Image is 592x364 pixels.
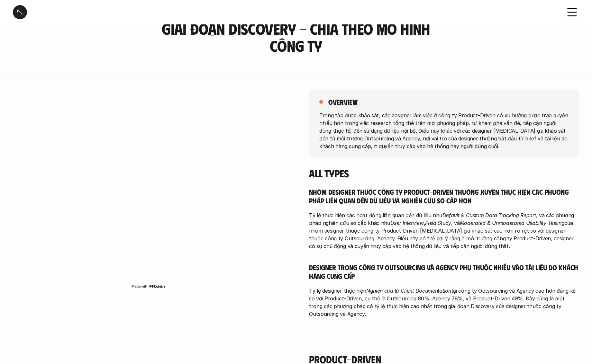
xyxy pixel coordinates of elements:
h5: Designer trong công ty Outsourcing và Agency phụ thuộc nhiều vào tài liệu do khách hàng cung cấp [309,263,579,280]
p: Tỷ lệ designer thực hiện tại công ty Outsourcing và Agency cao hơn đáng kể so với Product-Driven,... [309,287,579,318]
p: Trong tập được khảo sát, các designer làm việc ở công ty Product-Driven có xu hướng được trao quy... [319,111,569,150]
em: Field Study [425,220,451,226]
em: Moderated & Unmoderated Usability Testing [460,220,565,226]
em: Nghiên cứu từ Client Documentation [366,288,451,294]
em: User Interview [390,220,424,226]
h4: All Types [309,167,579,179]
h3: Giai đoạn Discovery - Chia theo mô hình công ty [159,20,433,54]
h5: Nhóm designer thuộc công ty Product-driven thường xuyên thực hiện các phương pháp liên quan đến d... [309,187,579,205]
em: Default & Custom Data Tracking Report [442,212,536,218]
h5: overview [328,97,358,106]
img: Made with Flourish [131,284,165,289]
p: Tỷ lệ thực hiện các hoạt động liên quan đến dữ liệu như , và các phương pháp nghiên cứu sơ cấp kh... [309,211,579,250]
iframe: Interactive or visual content [13,90,283,282]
